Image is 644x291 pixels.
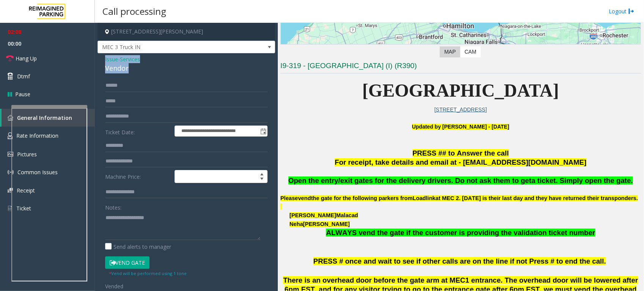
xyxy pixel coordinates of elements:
span: [GEOGRAPHIC_DATA] [362,80,559,100]
span: Open the entry/exit gates for the delivery drivers. Do not ask them to get [288,177,532,184]
span: Please [280,195,298,201]
span: vend [298,195,311,202]
div: Vendor [105,63,268,73]
img: 'icon' [8,169,14,175]
span: the gate for the following parkers from [311,195,413,201]
label: Send alerts to manager [105,243,171,251]
span: Issue [105,55,118,63]
span: Vended [105,283,123,290]
span: at MEC 2. [DATE] is their last day and they have returned their transponders. [436,195,638,201]
span: For receipt, take details and email at - [EMAIL_ADDRESS][DOMAIN_NAME] [335,158,586,166]
img: 'icon' [8,205,13,212]
h4: [STREET_ADDRESS][PERSON_NAME] [98,23,275,41]
label: Notes: [105,201,121,211]
a: Logout [609,7,635,15]
h3: I9-319 - [GEOGRAPHIC_DATA] (I) (R390) [280,61,641,73]
label: Map [440,46,460,57]
b: Updated by [PERSON_NAME] - [DATE] [412,124,509,130]
img: 'icon' [8,188,13,193]
img: 'icon' [8,132,13,139]
h3: Call processing [99,2,170,21]
span: Toggle popup [259,126,267,137]
span: - [118,56,140,63]
a: General Information [2,109,95,127]
span: Neha [290,221,303,227]
img: 'icon' [8,115,13,121]
span: [PERSON_NAME] [290,212,336,218]
img: logout [628,7,635,15]
small: Vend will be performed using 1 tone [109,270,187,276]
span: a ticket. Simply open the gate. [532,177,633,184]
span: ALWAYS vend the gate if the customer is providing the validation ticket number [326,229,595,237]
a: [STREET_ADDRESS] [435,107,487,113]
span: Dtmf [17,72,30,80]
span: PRESS ## to Answer the call [413,149,509,157]
label: CAM [460,46,481,57]
span: [PERSON_NAME] [303,221,350,227]
span: Pause [15,90,30,98]
img: 'icon' [8,152,13,157]
span: Hang Up [16,54,37,62]
span: MEC 3 Truck IN [98,41,239,53]
span: Increase value [257,170,267,177]
span: Services [120,55,140,63]
span: PRESS # once and wait to see if other calls are on the line if not Press # to end the call. [313,257,606,265]
label: Machine Price: [103,170,173,183]
span: Loadlink [413,195,436,202]
span: Decrease value [257,177,267,183]
span: Malacad [336,212,358,219]
label: Ticket Date: [103,126,173,137]
button: Vend Gate [105,256,150,269]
